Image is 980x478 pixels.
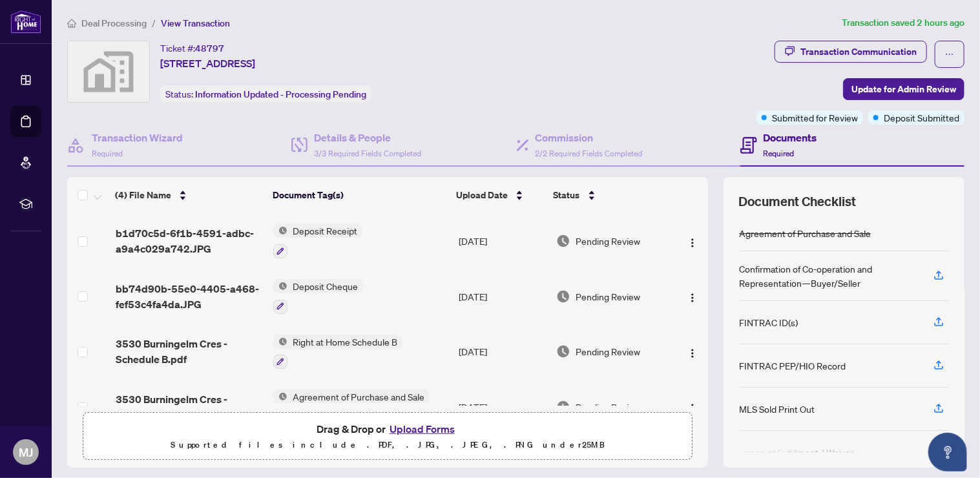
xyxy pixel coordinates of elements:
img: Document Status [556,289,570,304]
span: Deposit Submitted [884,110,959,125]
span: 2/2 Required Fields Completed [536,149,643,158]
button: Logo [682,286,703,307]
button: Update for Admin Review [843,78,964,100]
li: / [152,16,156,30]
img: Status Icon [273,390,287,404]
span: Deposit Cheque [287,279,363,293]
div: Transaction Communication [800,41,917,62]
img: Document Status [556,344,570,358]
button: Open asap [928,433,967,472]
div: FINTRAC ID(s) [739,315,798,329]
span: Drag & Drop orUpload FormsSupported files include .PDF, .JPG, .JPEG, .PNG under25MB [83,413,692,461]
span: Update for Admin Review [851,79,956,99]
button: Status IconDeposit Receipt [273,223,362,258]
span: View Transaction [161,17,230,29]
img: Logo [687,293,698,303]
div: Status: [160,85,371,103]
span: ellipsis [945,50,954,59]
span: MJ [19,443,33,461]
td: [DATE] [454,379,551,435]
span: Required [764,149,795,158]
span: b1d70c5d-6f1b-4591-adbc-a9a4c029a742.JPG [116,225,264,256]
span: 3530 Burningelm Cres - FINAL.pdf [116,391,264,422]
span: 48797 [195,43,224,54]
span: Drag & Drop or [317,421,459,437]
img: logo [10,10,41,34]
span: Deal Processing [81,17,147,29]
button: Status IconDeposit Cheque [273,279,363,314]
span: 3/3 Required Fields Completed [314,149,421,158]
div: FINTRAC PEP/HIO Record [739,358,846,373]
p: Supported files include .PDF, .JPG, .JPEG, .PNG under 25 MB [91,437,684,453]
h4: Documents [764,130,817,145]
span: Upload Date [456,188,508,202]
span: Agreement of Purchase and Sale [287,390,430,404]
span: home [67,19,76,28]
img: Logo [687,348,698,358]
span: Right at Home Schedule B [287,335,402,349]
span: Submitted for Review [772,110,858,125]
img: Logo [687,238,698,248]
img: Status Icon [273,279,287,293]
span: Required [92,149,123,158]
img: Logo [687,403,698,413]
button: Logo [682,397,703,417]
button: Logo [682,341,703,362]
td: [DATE] [454,213,551,269]
h4: Transaction Wizard [92,130,183,145]
span: [STREET_ADDRESS] [160,56,255,71]
span: bb74d90b-55e0-4405-a468-fef53c4fa4da.JPG [116,281,264,312]
span: (4) File Name [115,188,171,202]
span: Pending Review [576,234,640,248]
article: Transaction saved 2 hours ago [842,16,964,30]
th: Document Tag(s) [267,177,451,213]
h4: Details & People [314,130,421,145]
span: 3530 Burningelm Cres - Schedule B.pdf [116,336,264,367]
img: Status Icon [273,223,287,238]
span: Pending Review [576,289,640,304]
img: svg%3e [68,41,149,102]
img: Status Icon [273,335,287,349]
button: Status IconRight at Home Schedule B [273,335,402,369]
div: Ticket #: [160,41,224,56]
img: Document Status [556,234,570,248]
span: Document Checklist [739,192,857,211]
td: [DATE] [454,324,551,380]
div: Agreement of Purchase and Sale [739,226,871,240]
h4: Commission [536,130,643,145]
span: Pending Review [576,344,640,358]
td: [DATE] [454,269,551,324]
th: Status [548,177,670,213]
span: Deposit Receipt [287,223,362,238]
button: Transaction Communication [775,41,927,63]
span: Status [554,188,580,202]
button: Status IconAgreement of Purchase and Sale [273,390,430,424]
button: Upload Forms [386,421,459,437]
span: Information Updated - Processing Pending [195,88,366,100]
div: MLS Sold Print Out [739,402,815,416]
img: Document Status [556,400,570,414]
div: Confirmation of Co-operation and Representation—Buyer/Seller [739,262,918,290]
span: Pending Review [576,400,640,414]
th: (4) File Name [110,177,267,213]
th: Upload Date [451,177,548,213]
button: Logo [682,231,703,251]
